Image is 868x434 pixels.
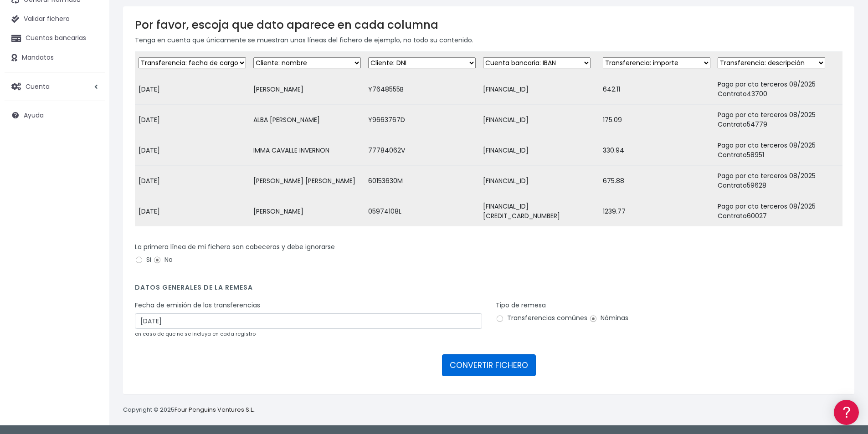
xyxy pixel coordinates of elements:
[365,196,479,227] td: 05974108L
[135,284,842,296] h4: Datos generales de la remesa
[135,301,260,310] label: Fecha de emisión de las transferencias
[135,74,250,105] td: [DATE]
[714,196,842,227] td: Pago por cta terceros 08/2025 Contrato60027
[135,166,250,196] td: [DATE]
[9,181,173,189] div: Facturación
[714,74,842,105] td: Pago por cta terceros 08/2025 Contrato43700
[9,77,173,92] a: Información general
[479,105,599,135] td: [FINANCIAL_ID]
[496,313,587,323] label: Transferencias comúnes
[9,101,173,109] div: Convertir ficheros
[135,18,842,31] h3: Por favor, escoja que dato aparece en cada columna
[714,166,842,196] td: Pago por cta terceros 08/2025 Contrato59628
[5,106,105,125] a: Ayuda
[599,135,714,166] td: 330.94
[589,313,628,323] label: Nóminas
[9,115,173,129] a: Formatos
[135,255,151,265] label: Si
[479,166,599,196] td: [FINANCIAL_ID]
[250,166,365,196] td: [PERSON_NAME] [PERSON_NAME]
[9,233,173,247] a: API
[365,105,479,135] td: Y9663767D
[9,143,173,158] a: Videotutoriales
[599,196,714,227] td: 1239.77
[479,135,599,166] td: [FINANCIAL_ID]
[365,135,479,166] td: 77784062V
[9,129,173,143] a: Problemas habituales
[9,195,173,209] a: General
[135,135,250,166] td: [DATE]
[479,74,599,105] td: [FINANCIAL_ID]
[26,82,50,91] span: Cuenta
[135,35,842,45] p: Tenga en cuenta que únicamente se muestran unas líneas del fichero de ejemplo, no todo su contenido.
[125,262,175,271] a: POWERED BY ENCHANT
[5,48,105,67] a: Mandatos
[123,405,256,415] p: Copyright © 2025 .
[24,111,44,120] span: Ayuda
[5,29,105,48] a: Cuentas bancarias
[135,105,250,135] td: [DATE]
[250,105,365,135] td: ALBA [PERSON_NAME]
[9,244,173,260] button: Contáctanos
[135,330,256,337] small: en caso de que no se incluya en cada registro
[135,242,335,252] label: La primera línea de mi fichero son cabeceras y debe ignorarse
[714,135,842,166] td: Pago por cta terceros 08/2025 Contrato58951
[153,255,173,265] label: No
[496,301,546,310] label: Tipo de remesa
[250,135,365,166] td: IMMA CAVALLE INVERNON
[250,196,365,227] td: [PERSON_NAME]
[9,219,173,227] div: Programadores
[599,105,714,135] td: 175.09
[175,405,254,414] a: Four Penguins Ventures S.L.
[9,63,173,72] div: Información general
[365,74,479,105] td: Y7648555B
[9,158,173,172] a: Perfiles de empresas
[135,196,250,227] td: [DATE]
[250,74,365,105] td: [PERSON_NAME]
[599,166,714,196] td: 675.88
[5,77,105,96] a: Cuenta
[365,166,479,196] td: 60153630M
[479,196,599,227] td: [FINANCIAL_ID][CREDIT_CARD_NUMBER]
[599,74,714,105] td: 642.11
[442,354,536,376] button: CONVERTIR FICHERO
[5,10,105,29] a: Validar fichero
[714,105,842,135] td: Pago por cta terceros 08/2025 Contrato54779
